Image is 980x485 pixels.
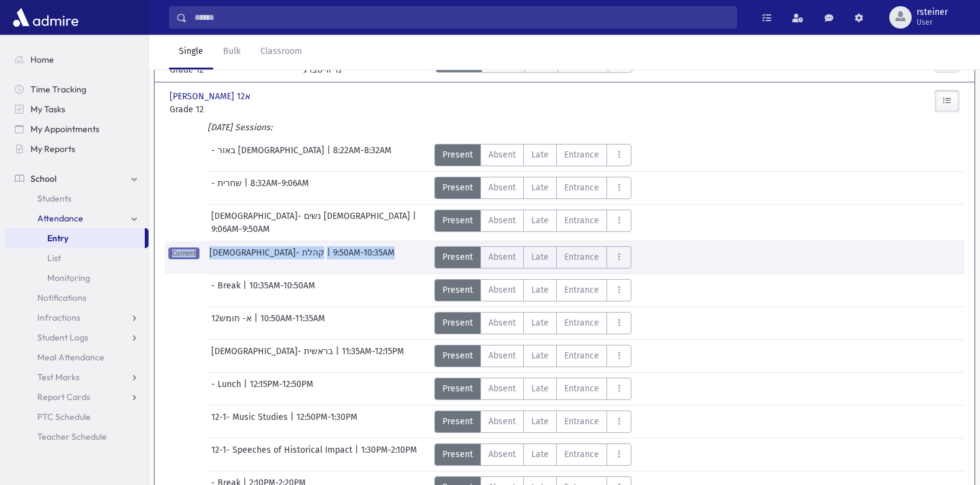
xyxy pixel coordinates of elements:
span: Entrance [564,181,599,194]
span: Absent [488,214,516,227]
span: 12-1- Speeches of Historical Impact [211,443,355,466]
span: Late [531,448,549,461]
a: School [5,169,149,189]
a: Bulk [213,35,250,69]
span: 12:50PM-1:30PM [296,411,357,433]
span: | [290,411,296,433]
span: Present [442,251,473,264]
span: Entrance [564,382,599,395]
a: Classroom [250,35,312,69]
div: AttTypes [434,443,631,466]
span: User [917,17,948,27]
span: My Appointments [30,123,99,135]
a: Time Tracking [5,79,149,99]
span: Entrance [564,415,599,428]
span: Absent [488,148,516,161]
span: Absent [488,448,516,461]
span: Monitoring [47,272,90,283]
span: Student Logs [37,332,88,343]
span: - Lunch [211,378,244,400]
span: | [336,345,342,367]
span: 9:50AM-10:35AM [333,246,395,269]
span: Entrance [564,283,599,296]
span: School [30,173,57,184]
div: AttTypes [434,345,631,367]
span: My Tasks [30,104,65,115]
div: AttTypes [434,177,631,199]
span: 1:30PM-2:10PM [361,443,417,466]
span: Late [531,316,549,329]
span: Students [37,193,71,204]
span: Late [531,181,549,194]
span: Entrance [564,448,599,461]
span: | [327,246,333,269]
span: | [327,144,333,166]
span: Present [442,415,473,428]
span: Report Cards [37,391,90,403]
span: | [244,378,250,400]
span: Entrance [564,251,599,264]
a: My Appointments [5,119,149,139]
span: Current [168,247,199,259]
span: Present [442,148,473,161]
span: Notifications [37,292,86,303]
a: Infractions [5,308,149,327]
span: Late [531,283,549,296]
span: 12:15PM-12:50PM [250,378,313,400]
div: AttTypes [434,378,631,400]
i: [DATE] Sessions: [208,122,272,133]
a: Student Logs [5,327,149,347]
a: Students [5,189,149,208]
span: Present [442,283,473,296]
span: | [355,443,361,466]
span: Home [30,54,54,65]
span: 8:22AM-8:32AM [333,144,392,166]
span: Late [531,148,549,161]
span: | [243,279,249,301]
div: AttTypes [434,312,631,334]
span: Entrance [564,214,599,227]
span: Absent [488,382,516,395]
a: My Reports [5,139,149,159]
span: | [244,177,250,199]
span: Absent [488,349,516,362]
div: AttTypes [434,411,631,433]
span: Absent [488,415,516,428]
span: rsteiner [917,7,948,17]
span: List [47,252,61,264]
span: Present [442,382,473,395]
span: | [413,210,419,223]
a: Teacher Schedule [5,427,149,447]
a: Report Cards [5,387,149,407]
span: [DEMOGRAPHIC_DATA]- נשים [DEMOGRAPHIC_DATA] [211,210,413,223]
span: - באור [DEMOGRAPHIC_DATA] [211,144,327,166]
span: Teacher Schedule [37,431,107,442]
span: Test Marks [37,372,80,383]
span: [DEMOGRAPHIC_DATA]- קהלת [209,246,327,269]
span: - Break [211,279,243,301]
div: AttTypes [434,144,631,166]
span: Present [442,349,473,362]
span: 12-1- Music Studies [211,411,290,433]
span: Grade 12 [170,103,291,116]
span: Entrance [564,148,599,161]
div: AttTypes [434,210,631,232]
span: Absent [488,316,516,329]
span: PTC Schedule [37,411,91,422]
span: Late [531,382,549,395]
a: PTC Schedule [5,407,149,427]
span: Meal Attendance [37,352,104,363]
span: Absent [488,181,516,194]
a: Test Marks [5,367,149,387]
span: Attendance [37,213,83,224]
a: Home [5,50,149,69]
span: Entrance [564,316,599,329]
input: Search [187,6,736,29]
a: Monitoring [5,268,149,288]
a: Single [169,35,213,69]
a: Entry [5,228,145,248]
span: 9:06AM-9:50AM [211,223,270,236]
span: My Reports [30,143,75,154]
span: Late [531,214,549,227]
span: Entry [47,233,68,244]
